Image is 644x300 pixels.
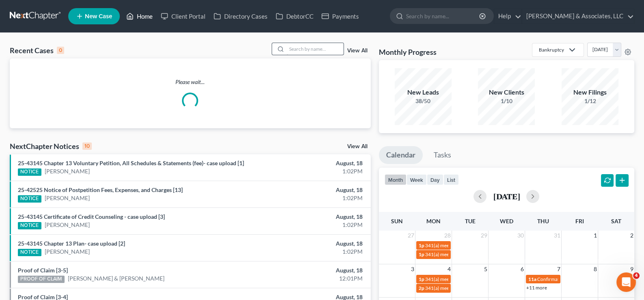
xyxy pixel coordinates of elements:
input: Search by name... [287,43,344,55]
div: August, 18 [253,240,363,248]
a: DebtorCC [272,9,318,24]
span: 1 [593,231,598,240]
div: August, 18 [253,186,363,194]
span: 3 [410,264,415,274]
span: 8 [593,264,598,274]
span: 9 [629,264,634,274]
a: Directory Cases [210,9,272,24]
p: Please wait... [10,78,371,86]
a: [PERSON_NAME] [45,194,90,202]
span: 1p [419,242,424,248]
div: 38/50 [395,97,452,105]
div: August, 18 [253,159,363,167]
span: 5 [483,264,488,274]
a: 25-43145 Certificate of Credit Counseling - case upload [3] [18,213,165,220]
div: New Clients [478,88,535,97]
input: Search by name... [406,9,480,24]
span: Confirmation hearing for [PERSON_NAME] [537,276,629,282]
a: 25-42525 Notice of Postpetition Fees, Expenses, and Charges [13] [18,186,183,193]
div: Recent Cases [10,45,64,55]
div: 1:02PM [253,248,363,256]
span: 341(a) meeting for [PERSON_NAME] [425,242,504,248]
div: New Leads [395,88,452,97]
a: Help [494,9,521,24]
button: list [443,174,459,185]
a: [PERSON_NAME] [45,167,90,175]
span: 28 [443,231,452,240]
span: Wed [500,218,513,224]
a: 25-43145 Chapter 13 Plan- case upload [2] [18,240,125,247]
a: [PERSON_NAME] [45,221,90,229]
div: NOTICE [18,249,41,256]
span: 341(a) meeting for [PERSON_NAME] [425,276,504,282]
a: [PERSON_NAME] & Associates, LLC [522,9,634,24]
div: 1/10 [478,97,535,105]
span: 6 [520,264,525,274]
div: PROOF OF CLAIM [18,276,65,283]
div: 12:01PM [253,274,363,283]
a: Proof of Claim [3-5] [18,267,68,274]
div: 0 [57,47,64,54]
span: 31 [553,231,561,240]
a: [PERSON_NAME] & [PERSON_NAME] [68,274,164,283]
span: 30 [516,231,525,240]
div: NOTICE [18,222,41,229]
a: Tasks [426,146,458,164]
span: 11a [528,276,536,282]
span: 27 [407,231,415,240]
span: 2 [629,231,634,240]
span: New Case [85,13,112,19]
h2: [DATE] [493,192,520,201]
a: 25-43145 Chapter 13 Voluntary Petition, All Schedules & Statements (fee)- case upload [1] [18,160,244,166]
span: Mon [426,218,441,224]
span: Tue [465,218,475,224]
a: Home [122,9,157,24]
div: NOTICE [18,168,41,176]
span: Thu [537,218,549,224]
span: 341(a) meeting for [PERSON_NAME] [425,251,504,257]
div: 1:02PM [253,194,363,202]
div: NOTICE [18,195,41,203]
span: 1p [419,251,424,257]
button: day [427,174,443,185]
div: New Filings [562,88,618,97]
span: Sat [611,218,621,224]
button: week [406,174,427,185]
div: 1:02PM [253,167,363,175]
a: Payments [318,9,363,24]
a: Client Portal [157,9,210,24]
span: Sun [391,218,403,224]
span: Fri [575,218,584,224]
div: 1/12 [562,97,618,105]
span: 29 [480,231,488,240]
div: 10 [82,142,92,150]
a: View All [347,144,367,149]
div: NextChapter Notices [10,141,92,151]
button: month [385,174,406,185]
a: [PERSON_NAME] [45,248,90,256]
div: Bankruptcy [539,46,564,53]
div: August, 18 [253,213,363,221]
span: 341(a) meeting for [PERSON_NAME] [425,285,504,291]
span: 4 [633,272,640,279]
span: 4 [447,264,452,274]
iframe: Intercom live chat [616,272,636,292]
span: 1p [419,276,424,282]
a: +11 more [526,285,547,291]
div: August, 18 [253,266,363,274]
span: 2p [419,285,424,291]
span: 7 [556,264,561,274]
div: 1:02PM [253,221,363,229]
a: View All [347,48,367,54]
h3: Monthly Progress [379,47,437,57]
a: Calendar [379,146,423,164]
